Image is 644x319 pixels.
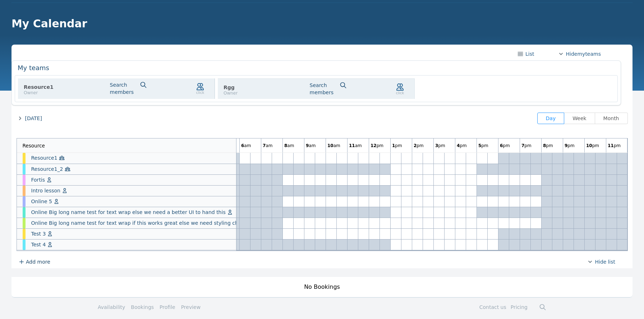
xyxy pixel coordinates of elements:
b: 1 [371,143,373,148]
div: Test 4 [17,240,248,250]
span: Week [572,115,586,121]
span: Search members [110,81,139,96]
span: Online Big long name test for text wrap if this works great else we need styling change [31,219,251,227]
span: click [196,91,204,95]
div: am [284,142,304,149]
button: click [391,81,409,96]
span: list [606,258,615,265]
span: Intro lesson [31,187,60,194]
div: am [241,142,261,149]
div: pm [457,142,476,149]
b: 1 [608,143,611,148]
b: 1 [349,143,352,148]
b: 6 [241,143,244,148]
div: pm [478,142,498,149]
span: Month [603,115,619,121]
div: pm [608,142,627,149]
span: Day [546,115,556,121]
span: Online 5 [31,198,52,205]
div: pm [371,142,390,149]
span: Resource1_2 [31,165,63,173]
b: 1 [392,143,395,148]
div: Resource1_2 [17,164,248,174]
b: 0 [589,143,592,148]
b: 1 [352,143,355,148]
b: 9 [306,143,309,148]
b: 7 [521,143,524,148]
span: Online Big long name test for text wrap else we need a better UI to hand this [31,209,226,216]
b: 4 [457,143,460,148]
button: click [192,81,209,96]
b: 1 [327,143,330,148]
span: Search members [310,82,339,96]
div: pm [543,142,562,149]
div: pm [521,142,541,149]
a: Availability [98,304,125,311]
div: pm [586,142,606,149]
b: 8 [543,143,546,148]
b: 2 [414,143,417,148]
div: pm [435,142,455,149]
div: Online 5 [17,196,248,207]
span: owner [24,90,54,96]
th: Resource [17,138,236,153]
div: pm [414,142,433,149]
b: 1 [611,143,613,148]
b: 0 [330,143,333,148]
b: 2 [373,143,376,148]
span: [DATE] [25,115,42,122]
b: 5 [478,143,481,148]
div: am [349,142,368,149]
a: Profile [160,304,175,311]
span: Add more [26,258,50,265]
span: Fortis [31,176,45,183]
span: Hide my [565,50,585,58]
h1: My Calendar [11,17,627,30]
div: pm [392,142,411,149]
span: List [524,50,534,58]
b: 8 [284,143,287,148]
a: Bookings [131,304,154,311]
span: owner [224,90,238,96]
div: Online Big long name test for text wrap else we need a better UI to hand this [17,207,248,218]
b: 1 [586,143,589,148]
div: Online Big long name test for text wrap if this works great else we need styling change [17,218,248,228]
div: Resource1 [17,153,248,164]
a: List [517,50,534,58]
div: am [306,142,325,149]
div: Test 3 [17,229,248,239]
a: Preview [181,304,201,310]
div: No Bookings [11,277,632,297]
span: Rgg [224,85,235,90]
div: pm [565,142,584,149]
a: Pricing [511,304,528,310]
span: Test 4 [31,241,46,248]
h2: My teams [15,64,618,72]
div: Fortis [17,175,248,185]
b: 7 [263,143,266,148]
div: pm [500,142,519,149]
div: am [327,142,347,149]
a: Contact us [479,304,506,310]
b: 9 [565,143,567,148]
span: Test 3 [31,230,46,237]
span: Resource1 [24,84,54,90]
b: 6 [500,143,503,148]
span: Resource1 [31,154,57,161]
b: 3 [435,143,438,148]
span: click [396,91,404,95]
span: Hide [594,258,607,265]
div: Intro lesson [17,186,248,196]
div: am [263,142,282,149]
span: teams [557,50,601,58]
